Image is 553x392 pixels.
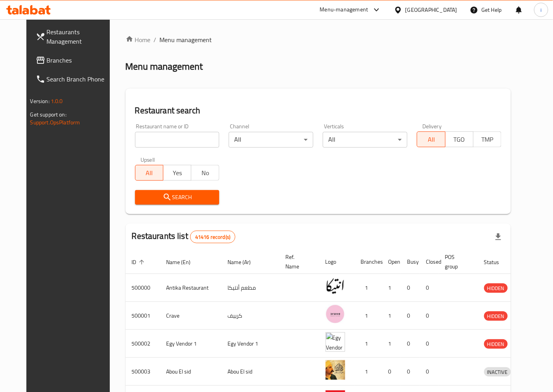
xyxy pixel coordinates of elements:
[326,276,345,296] img: Antika Restaurant
[160,358,222,386] td: Abou El sid
[135,165,163,181] button: All
[401,250,420,274] th: Busy
[141,192,213,202] span: Search
[420,134,442,145] span: All
[473,131,501,147] button: TMP
[445,252,468,271] span: POS group
[489,227,508,246] div: Export file
[135,105,502,116] h2: Restaurant search
[229,132,313,148] div: All
[135,190,220,205] button: Search
[401,302,420,330] td: 0
[484,339,508,349] div: HIDDEN
[30,96,50,106] span: Version:
[382,302,401,330] td: 1
[323,132,407,148] div: All
[484,257,510,267] span: Status
[194,167,216,179] span: No
[47,74,113,84] span: Search Branch Phone
[382,274,401,302] td: 1
[484,284,508,293] span: HIDDEN
[449,134,470,145] span: TGO
[401,358,420,386] td: 0
[126,35,511,44] nav: breadcrumb
[160,330,222,358] td: Egy Vendor 1
[222,302,279,330] td: كرييف
[126,330,160,358] td: 500002
[51,96,63,106] span: 1.0.0
[382,358,401,386] td: 0
[355,274,382,302] td: 1
[540,6,542,14] span: i
[401,274,420,302] td: 0
[126,60,203,73] h2: Menu management
[132,230,236,243] h2: Restaurants list
[355,358,382,386] td: 1
[420,302,439,330] td: 0
[160,35,212,44] span: Menu management
[382,250,401,274] th: Open
[47,55,113,65] span: Branches
[484,340,508,349] span: HIDDEN
[222,274,279,302] td: مطعم أنتيكا
[484,283,508,293] div: HIDDEN
[382,330,401,358] td: 1
[163,165,191,181] button: Yes
[126,35,151,44] a: Home
[484,368,511,377] span: INACTIVE
[420,250,439,274] th: Closed
[484,367,511,377] div: INACTIVE
[141,157,155,163] label: Upsell
[30,117,80,128] a: Support.OpsPlatform
[420,330,439,358] td: 0
[126,358,160,386] td: 500003
[154,35,157,44] li: /
[477,134,498,145] span: TMP
[319,250,355,274] th: Logo
[222,330,279,358] td: Egy Vendor 1
[30,51,119,70] a: Branches
[190,233,235,241] span: 41416 record(s)
[160,274,222,302] td: Antika Restaurant
[126,274,160,302] td: 500000
[420,274,439,302] td: 0
[484,312,508,321] span: HIDDEN
[126,302,160,330] td: 500001
[355,330,382,358] td: 1
[420,358,439,386] td: 0
[30,22,119,51] a: Restaurants Management
[132,257,147,267] span: ID
[355,250,382,274] th: Branches
[422,124,442,129] label: Delivery
[326,304,345,324] img: Crave
[320,5,368,15] div: Menu-management
[30,109,67,120] span: Get support on:
[401,330,420,358] td: 0
[326,360,345,380] img: Abou El sid
[286,252,310,271] span: Ref. Name
[166,257,201,267] span: Name (En)
[190,231,235,243] div: Total records count
[222,358,279,386] td: Abou El sid
[160,302,222,330] td: Crave
[326,332,345,352] img: Egy Vendor 1
[355,302,382,330] td: 1
[135,132,220,148] input: Search for restaurant name or ID..
[445,131,473,147] button: TGO
[191,165,219,181] button: No
[30,70,119,89] a: Search Branch Phone
[47,27,113,46] span: Restaurants Management
[228,257,261,267] span: Name (Ar)
[484,311,508,321] div: HIDDEN
[166,167,188,179] span: Yes
[405,6,457,14] div: [GEOGRAPHIC_DATA]
[139,167,160,179] span: All
[417,131,445,147] button: All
